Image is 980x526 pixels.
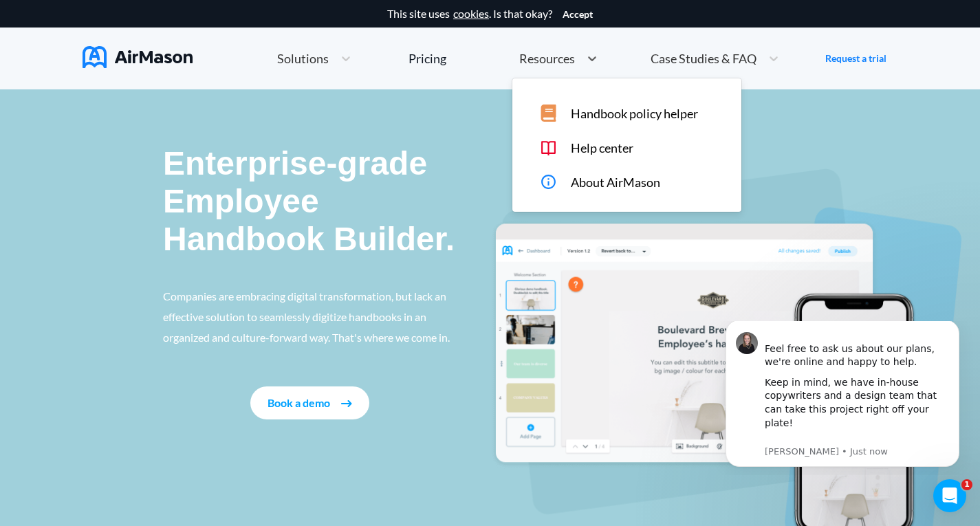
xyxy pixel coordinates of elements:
[163,286,457,348] p: Companies are embracing digital transformation, but lack an effective solution to seamlessly digi...
[651,52,756,65] span: Case Studies & FAQ
[60,124,244,137] p: Message from Holly, sent Just now
[83,46,193,68] img: AirMason Logo
[519,52,575,65] span: Resources
[571,175,660,190] span: About AirMason
[60,8,244,122] div: Message content
[409,46,446,71] a: Pricing
[453,8,489,20] a: cookies
[60,8,244,48] div: Feel free to ask us about our plans, we're online and happy to help.
[277,52,329,65] span: Solutions
[825,52,886,65] a: Request a trial
[961,479,972,490] span: 1
[705,321,980,475] iframe: Intercom notifications message
[571,107,698,121] span: Handbook policy helper
[571,141,633,155] span: Help center
[163,144,457,259] p: Enterprise-grade Employee Handbook Builder.
[60,55,244,122] div: Keep in mind, we have in-house copywriters and a design team that can take this project right off...
[250,386,369,419] button: Book a demo
[933,479,966,512] iframe: Intercom live chat
[31,11,53,33] img: Profile image for Holly
[409,52,446,65] div: Pricing
[563,9,593,20] button: Accept cookies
